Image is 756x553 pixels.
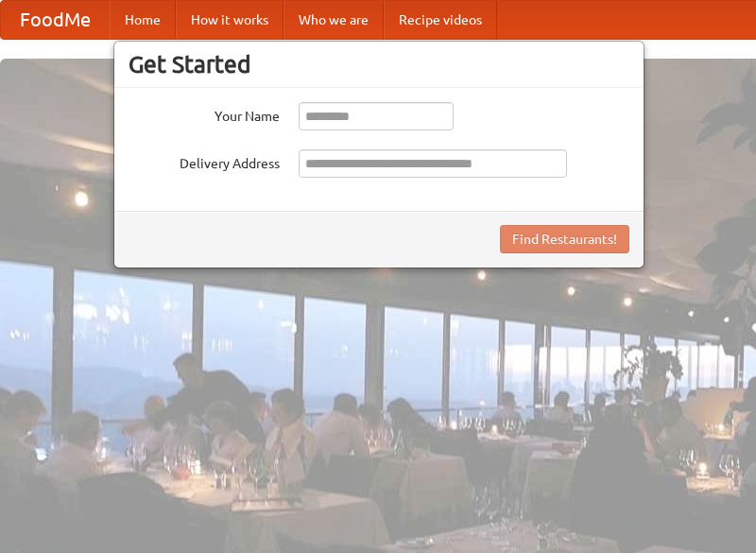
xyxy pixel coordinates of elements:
a: Home [110,1,176,39]
button: Find Restaurants! [500,225,629,253]
a: Who we are [283,1,384,39]
a: How it works [176,1,283,39]
a: Recipe videos [384,1,497,39]
h3: Get Started [129,50,629,78]
label: Delivery Address [129,149,280,173]
label: Your Name [129,102,280,126]
a: FoodMe [1,1,110,39]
